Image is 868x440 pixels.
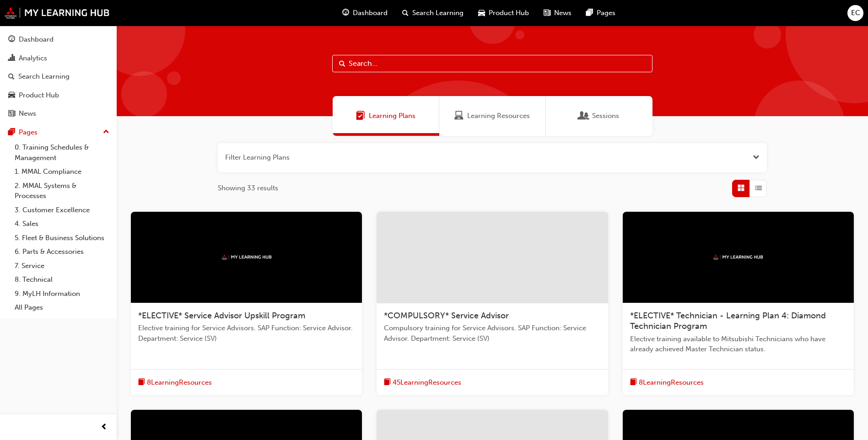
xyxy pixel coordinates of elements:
[546,96,652,136] a: SessionsSessions
[471,4,536,22] a: car-iconProduct Hub
[19,108,36,119] div: News
[332,55,652,72] input: Search...
[8,36,15,44] span: guage-icon
[218,183,278,193] span: Showing 33 results
[4,124,113,141] button: Pages
[101,422,108,433] span: prev-icon
[138,323,355,343] span: Elective training for Service Advisors. SAP Function: Service Advisor. Department: Service (SV)
[369,111,415,121] span: Learning Plans
[738,183,744,193] span: Grid
[333,96,439,136] a: Learning PlansLearning Plans
[11,203,113,217] a: 3. Customer Excellence
[454,111,464,121] span: Learning Resources
[11,259,113,273] a: 7. Service
[851,8,860,18] span: EC
[4,29,113,124] button: DashboardAnalyticsSearch LearningProduct HubNews
[138,377,145,388] span: book-icon
[11,165,113,179] a: 1. MMAL Compliance
[847,5,863,21] button: EC
[4,31,113,48] a: Dashboard
[586,7,593,19] span: pages-icon
[11,245,113,259] a: 6. Parts & Accessories
[11,179,113,203] a: 2. MMAL Systems & Processes
[11,300,113,315] a: All Pages
[384,311,509,321] span: *COMPULSORY* Service Advisor
[384,323,600,343] span: Compulsory training for Service Advisors. SAP Function: Service Advisor. Department: Service (SV)
[11,273,113,287] a: 8. Technical
[597,8,615,18] span: Pages
[19,53,47,64] div: Analytics
[4,68,113,85] a: Search Learning
[755,183,762,193] span: List
[131,212,362,396] a: mmal*ELECTIVE* Service Advisor Upskill ProgramElective training for Service Advisors. SAP Functio...
[356,111,365,121] span: Learning Plans
[579,4,623,22] a: pages-iconPages
[592,111,619,121] span: Sessions
[4,87,113,104] a: Product Hub
[147,377,212,388] span: 8 Learning Resources
[18,71,70,82] div: Search Learning
[393,377,461,388] span: 45 Learning Resources
[623,212,854,396] a: mmal*ELECTIVE* Technician - Learning Plan 4: Diamond Technician ProgramElective training availabl...
[384,377,461,388] button: book-icon45LearningResources
[11,217,113,231] a: 4. Sales
[103,126,109,138] span: up-icon
[467,111,530,121] span: Learning Resources
[554,8,571,18] span: News
[19,127,38,138] div: Pages
[630,334,846,354] span: Elective training available to Mitsubishi Technicians who have already achieved Master Technician...
[19,90,59,101] div: Product Hub
[19,34,54,45] div: Dashboard
[753,152,760,163] button: Open the filter
[536,4,579,22] a: news-iconNews
[402,7,409,19] span: search-icon
[489,8,529,18] span: Product Hub
[11,140,113,165] a: 0. Training Schedules & Management
[339,59,345,69] span: Search
[342,7,349,19] span: guage-icon
[544,7,550,19] span: news-icon
[4,105,113,122] a: News
[138,377,212,388] button: book-icon8LearningResources
[11,231,113,245] a: 5. Fleet & Business Solutions
[395,4,471,22] a: search-iconSearch Learning
[630,377,637,388] span: book-icon
[384,377,391,388] span: book-icon
[8,73,15,81] span: search-icon
[412,8,464,18] span: Search Learning
[5,7,110,19] img: mmal
[630,377,704,388] button: book-icon8LearningResources
[630,311,826,332] span: *ELECTIVE* Technician - Learning Plan 4: Diamond Technician Program
[377,212,608,396] a: *COMPULSORY* Service AdvisorCompulsory training for Service Advisors. SAP Function: Service Advis...
[11,287,113,301] a: 9. MyLH Information
[335,4,395,22] a: guage-iconDashboard
[713,254,763,260] img: mmal
[639,377,704,388] span: 8 Learning Resources
[478,7,485,19] span: car-icon
[579,111,588,121] span: Sessions
[221,254,272,260] img: mmal
[439,96,546,136] a: Learning ResourcesLearning Resources
[8,129,15,137] span: pages-icon
[8,110,15,118] span: news-icon
[8,54,15,63] span: chart-icon
[138,311,305,321] span: *ELECTIVE* Service Advisor Upskill Program
[8,91,15,100] span: car-icon
[353,8,388,18] span: Dashboard
[4,50,113,67] a: Analytics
